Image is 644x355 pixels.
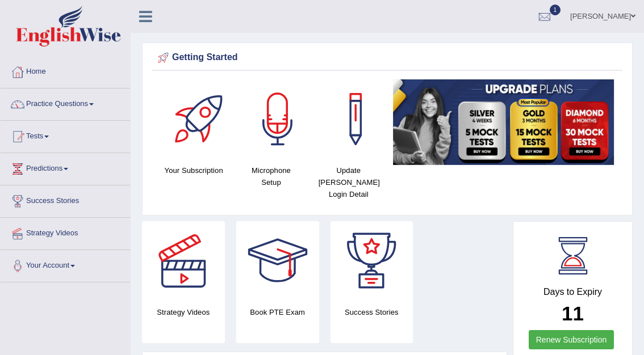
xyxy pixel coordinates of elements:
a: Predictions [1,153,130,181]
a: Success Stories [1,185,130,214]
b: 11 [562,302,584,324]
a: Tests [1,121,130,149]
a: Practice Questions [1,88,130,117]
h4: Success Stories [331,306,413,318]
h4: Strategy Videos [142,306,225,318]
span: 1 [550,5,561,15]
h4: Your Subscription [161,164,227,176]
h4: Update [PERSON_NAME] Login Detail [316,164,382,200]
h4: Days to Expiry [526,287,620,297]
a: Renew Subscription [529,330,614,349]
h4: Microphone Setup [238,164,304,188]
a: Strategy Videos [1,218,130,246]
div: Getting Started [155,49,620,66]
a: Home [1,56,130,84]
img: small5.jpg [393,79,614,165]
h4: Book PTE Exam [236,306,319,318]
a: Your Account [1,250,130,278]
